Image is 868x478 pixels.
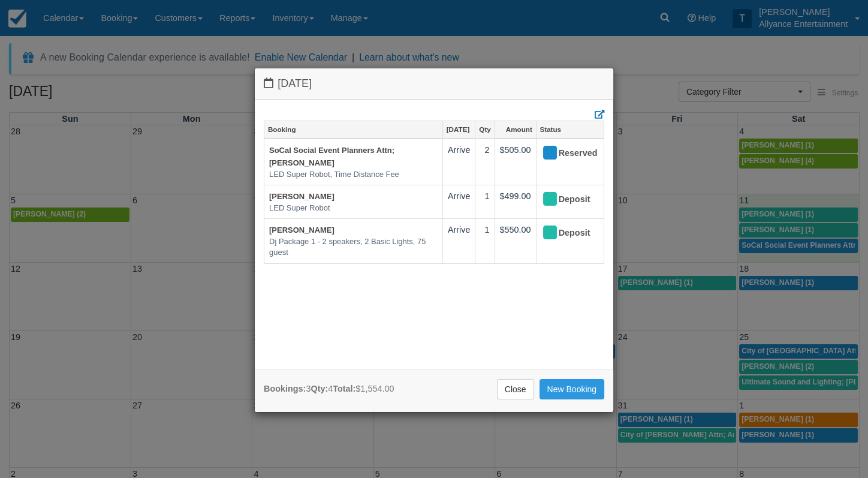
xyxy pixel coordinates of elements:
[442,185,475,219] td: Arrive
[442,219,475,264] td: Arrive
[333,384,355,393] strong: Total:
[495,121,536,138] a: Amount
[541,224,589,243] div: Deposit
[264,77,604,90] h4: [DATE]
[269,146,394,167] a: SoCal Social Event Planners Attn; [PERSON_NAME]
[537,121,604,138] a: Status
[541,144,589,163] div: Reserved
[443,121,475,138] a: [DATE]
[495,185,536,219] td: $499.00
[311,384,328,393] strong: Qty:
[495,139,536,185] td: $505.00
[264,384,306,393] strong: Bookings:
[442,139,475,185] td: Arrive
[269,236,438,258] em: Dj Package 1 - 2 speakers, 2 Basic Lights, 75 guest
[269,192,334,201] a: [PERSON_NAME]
[269,226,334,235] a: [PERSON_NAME]
[495,219,536,264] td: $550.00
[264,121,442,138] a: Booking
[475,121,494,138] a: Qty
[269,203,438,214] em: LED Super Robot
[475,139,495,185] td: 2
[541,190,589,209] div: Deposit
[540,379,605,399] a: New Booking
[475,185,495,219] td: 1
[269,169,438,181] em: LED Super Robot, Time Distance Fee
[475,219,495,264] td: 1
[497,379,534,399] a: Close
[264,383,394,395] div: 3 4 $1,554.00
